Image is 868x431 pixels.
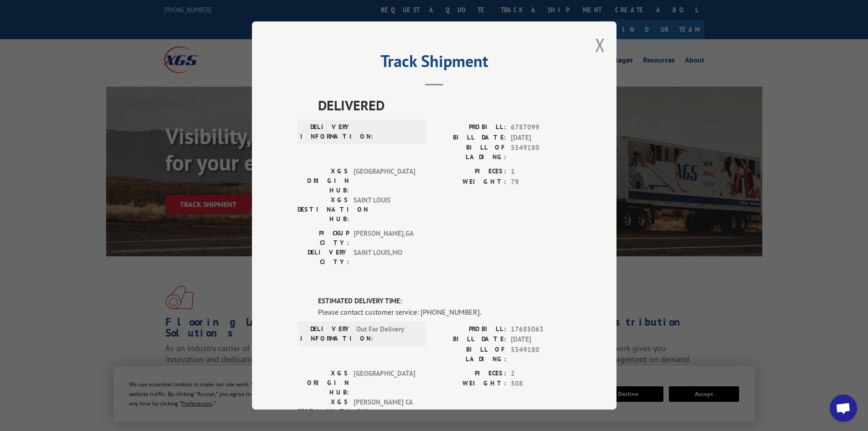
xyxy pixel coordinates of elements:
label: DELIVERY INFORMATION: [300,122,352,141]
h2: Track Shipment [298,55,571,72]
span: 2 [511,369,571,379]
span: Out For Delivery [356,324,418,343]
button: Close modal [595,33,605,57]
label: WEIGHT: [434,379,506,389]
label: PROBILL: [434,324,506,335]
span: 508 [511,379,571,389]
label: DELIVERY INFORMATION: [300,324,352,343]
div: Open chat [830,395,857,422]
span: [GEOGRAPHIC_DATA] [354,369,415,397]
label: ESTIMATED DELIVERY TIME: [318,296,571,306]
label: PROBILL: [434,122,506,133]
label: XGS ORIGIN HUB: [298,166,349,195]
span: DELIVERED [318,95,571,115]
label: PICKUP CITY: [298,228,349,248]
label: PIECES: [434,166,506,177]
label: WEIGHT: [434,177,506,187]
span: 1 [511,166,571,177]
span: 5549180 [511,345,571,364]
span: 6787099 [511,122,571,133]
span: [GEOGRAPHIC_DATA] [354,166,415,195]
div: Please contact customer service: [PHONE_NUMBER]. [318,306,571,317]
span: 17685063 [511,324,571,335]
label: BILL DATE: [434,133,506,143]
span: [DATE] [511,334,571,345]
label: BILL OF LADING: [434,345,506,364]
span: [DATE] [511,133,571,143]
span: 5549180 [511,143,571,162]
span: SAINT LOUIS , MO [354,248,415,267]
label: BILL DATE: [434,334,506,345]
span: SAINT LOUIS [354,195,415,224]
label: BILL OF LADING: [434,143,506,162]
label: XGS DESTINATION HUB: [298,397,349,426]
span: [PERSON_NAME] , GA [354,228,415,248]
span: 79 [511,177,571,187]
label: XGS DESTINATION HUB: [298,195,349,224]
span: [PERSON_NAME] CA [354,397,415,426]
label: DELIVERY CITY: [298,248,349,267]
label: PIECES: [434,369,506,379]
label: XGS ORIGIN HUB: [298,369,349,397]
